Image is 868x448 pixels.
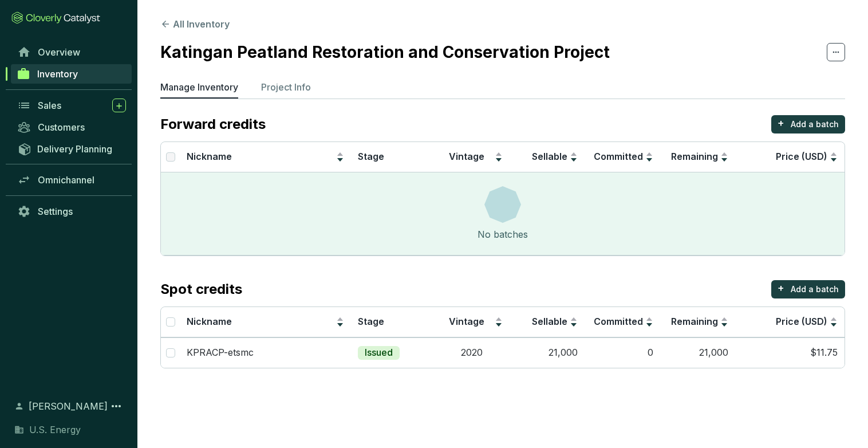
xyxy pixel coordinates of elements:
p: Project Info [261,80,311,94]
span: Customers [38,121,85,133]
span: [PERSON_NAME] [29,399,108,413]
span: Price (USD) [776,151,827,162]
span: Remaining [671,316,718,327]
span: Sellable [532,316,567,327]
span: Settings [38,206,73,217]
h2: Katingan Peatland Restoration and Conservation Project [160,40,610,64]
button: All Inventory [160,17,230,31]
span: Overview [38,46,80,58]
a: Sales [11,96,132,115]
td: 2020 [435,337,510,368]
span: Vintage [449,151,484,162]
span: Stage [358,151,384,162]
span: Nickname [187,151,232,162]
td: 21,000 [660,337,735,368]
a: Delivery Planning [11,139,132,158]
p: + [778,115,784,131]
span: Sales [38,100,61,111]
p: Manage Inventory [160,80,238,94]
a: Overview [11,42,132,62]
th: Stage [351,307,435,337]
span: Vintage [449,316,484,327]
a: Inventory [11,64,132,84]
p: Add a batch [791,284,839,295]
a: Settings [11,202,132,221]
th: Stage [351,142,435,172]
td: 0 [585,337,660,368]
p: Issued [365,347,393,359]
span: Price (USD) [776,316,827,327]
span: Nickname [187,316,232,327]
span: Inventory [37,68,78,80]
span: Committed [594,151,643,162]
a: Customers [11,117,132,137]
span: Stage [358,316,384,327]
span: U.S. Energy [29,423,81,437]
span: Remaining [671,151,718,162]
span: Delivery Planning [37,143,112,155]
button: +Add a batch [771,115,845,133]
td: $11.75 [735,337,845,368]
td: 21,000 [510,337,585,368]
a: Omnichannel [11,170,132,190]
span: Committed [594,316,643,327]
p: Spot credits [160,280,242,298]
div: No batches [478,227,528,241]
button: +Add a batch [771,280,845,298]
p: + [778,280,784,296]
p: Forward credits [160,115,266,133]
span: Omnichannel [38,174,94,186]
p: Add a batch [791,119,839,130]
p: KPRACP-etsmc [187,347,254,359]
span: Sellable [532,151,567,162]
